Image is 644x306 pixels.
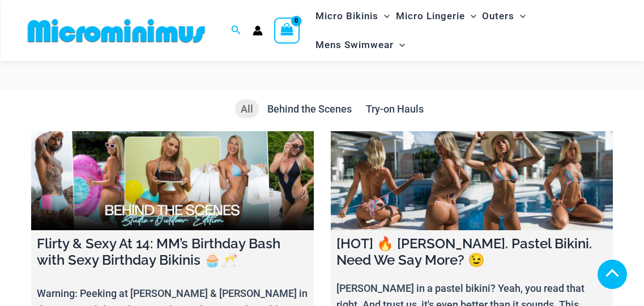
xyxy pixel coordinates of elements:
[336,236,608,269] h4: [HOT] 🔥 [PERSON_NAME]. Pastel Bikini. Need We Say More? 😉
[315,31,394,59] span: Mens Swimwear
[394,31,405,59] span: Menu Toggle
[378,2,390,31] span: Menu Toggle
[465,2,476,31] span: Menu Toggle
[331,131,613,230] a: [HOT] 🔥 Olivia. Pastel Bikini. Need We Say More? 😉
[366,103,424,115] span: Try-on Hauls
[267,103,352,115] span: Behind the Scenes
[37,236,308,269] h4: Flirty & Sexy At 14: MM’s Birthday Bash with Sexy Birthday Bikinis 🧁🥂
[479,2,528,31] a: OutersMenu ToggleMenu Toggle
[396,2,465,31] span: Micro Lingerie
[393,2,479,31] a: Micro LingerieMenu ToggleMenu Toggle
[23,18,210,44] img: MM SHOP LOGO FLAT
[31,131,314,230] a: Flirty & Sexy At 14: MM’s Birthday Bash with Sexy Birthday Bikinis 🧁🥂
[231,24,241,38] a: Search icon link
[313,2,393,31] a: Micro BikinisMenu ToggleMenu Toggle
[514,2,526,31] span: Menu Toggle
[313,31,408,59] a: Mens SwimwearMenu ToggleMenu Toggle
[315,2,378,31] span: Micro Bikinis
[274,18,300,44] a: View Shopping Cart, empty
[253,25,263,36] a: Account icon link
[241,103,253,115] span: All
[482,2,514,31] span: Outers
